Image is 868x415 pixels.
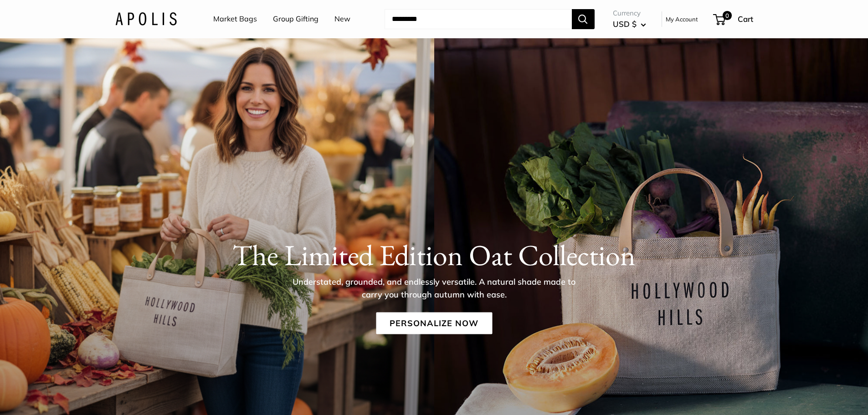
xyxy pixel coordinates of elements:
[213,12,257,26] a: Market Bags
[666,14,698,25] a: My Account
[738,14,753,24] span: Cart
[334,12,350,26] a: New
[115,237,753,272] h1: The Limited Edition Oat Collection
[376,312,492,334] a: Personalize Now
[273,12,318,26] a: Group Gifting
[572,9,595,29] button: Search
[714,12,753,26] a: 0 Cart
[613,19,637,29] span: USD $
[286,275,582,301] p: Understated, grounded, and endlessly versatile. A natural shade made to carry you through autumn ...
[613,7,646,20] span: Currency
[385,9,572,29] input: Search...
[722,11,731,20] span: 0
[115,12,177,26] img: Apolis
[613,17,646,31] button: USD $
